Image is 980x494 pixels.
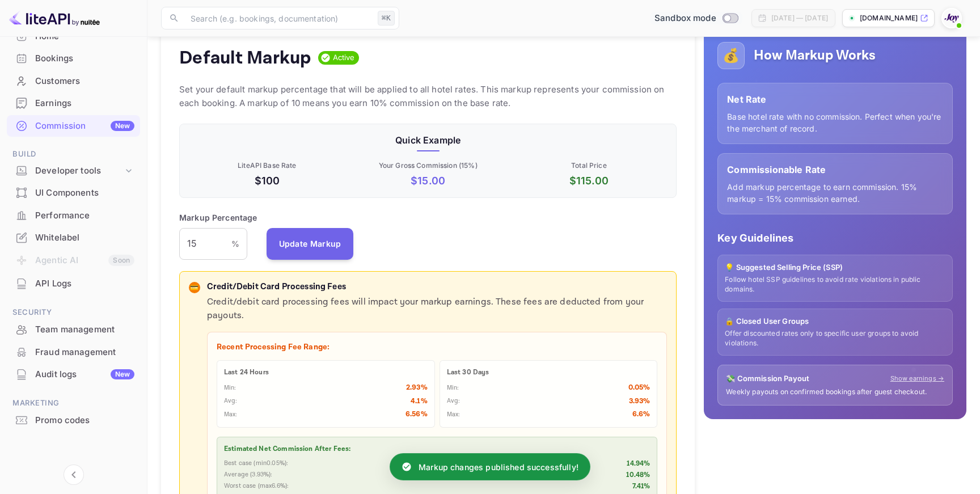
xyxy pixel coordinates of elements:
[7,92,140,113] a: Earnings
[654,12,716,25] span: Sandbox mode
[447,410,461,420] p: Max:
[725,275,945,294] p: Follow hotel SSP guidelines to avoid rate violations in public domains.
[7,409,140,432] div: Promo codes
[35,346,134,359] div: Fraud management
[189,133,667,147] p: Quick Example
[717,230,953,246] p: Key Guidelines
[207,281,667,294] p: Credit/Debit Card Processing Fees
[727,92,943,106] p: Net Rate
[7,26,140,47] a: Home
[727,111,943,134] p: Base hotel rate with no commission. Perfect when you're the merchant of record.
[7,148,140,161] span: Build
[7,364,140,386] div: Audit logsNew
[7,70,140,92] div: Customers
[224,410,238,420] p: Max:
[35,97,134,110] div: Earnings
[771,13,828,23] div: [DATE] — [DATE]
[726,387,944,397] p: Weekly payouts on confirmed bookings after guest checkout.
[35,277,134,290] div: API Logs
[179,47,311,69] h4: Default Markup
[628,382,650,394] p: 0.05 %
[7,341,140,364] div: Fraud management
[632,409,650,420] p: 6.6 %
[7,182,140,204] div: UI Components
[419,461,578,473] p: Markup changes published successfully!
[725,329,945,348] p: Offer discounted rates only to specific user groups to avoid violations.
[7,273,140,295] div: API Logs
[627,459,650,469] p: 14.94 %
[411,396,428,407] p: 4.1 %
[231,238,239,250] p: %
[7,48,140,69] a: Bookings
[632,482,650,492] p: 7.41 %
[217,341,657,353] p: Recent Processing Fee Range:
[727,163,943,176] p: Commissionable Rate
[7,341,140,362] a: Fraud management
[224,368,428,378] p: Last 24 Hours
[35,414,134,427] div: Promo codes
[860,13,918,23] p: [DOMAIN_NAME]
[7,397,140,409] span: Marketing
[447,396,461,406] p: Avg:
[7,70,140,91] a: Customers
[7,364,140,385] a: Audit logsNew
[7,306,140,319] span: Security
[35,75,134,88] div: Customers
[7,161,140,181] div: Developer tools
[207,295,667,323] p: Credit/debit card processing fees will impact your markup earnings. These fees are deducted from ...
[943,9,961,27] img: With Joy
[7,115,140,137] div: CommissionNew
[190,282,198,293] p: 💳
[7,48,140,70] div: Bookings
[64,465,84,485] button: Collapse navigation
[7,227,140,248] a: Whitelabel
[111,121,134,131] div: New
[726,373,809,385] p: 💸 Commission Payout
[9,9,100,27] img: LiteAPI logo
[35,209,134,222] div: Performance
[224,383,236,393] p: Min:
[7,92,140,115] div: Earnings
[7,205,140,227] div: Performance
[267,228,354,260] button: Update Markup
[727,181,943,205] p: Add markup percentage to earn commission. 15% markup = 15% commission earned.
[511,161,668,171] p: Total Price
[224,444,650,454] p: Estimated Net Commission After Fees:
[725,262,945,273] p: 💡 Suggested Selling Price (SSP)
[7,409,140,430] a: Promo codes
[35,323,134,336] div: Team management
[7,273,140,294] a: API Logs
[350,173,506,188] p: $ 15.00
[179,212,257,223] p: Markup Percentage
[35,52,134,65] div: Bookings
[224,470,272,480] p: Average ( 3.93 %):
[7,182,140,203] a: UI Components
[224,482,289,491] p: Worst case (max 6.6 %):
[7,227,140,249] div: Whitelabel
[224,396,238,406] p: Avg:
[7,319,140,341] div: Team management
[406,382,428,394] p: 2.93 %
[650,12,742,25] div: Switch to Production mode
[629,396,650,407] p: 3.93 %
[35,120,134,133] div: Commission
[35,187,134,200] div: UI Components
[7,205,140,226] a: Performance
[754,47,876,65] h5: How Markup Works
[111,369,134,379] div: New
[184,7,373,29] input: Search (e.g. bookings, documentation)
[447,383,459,393] p: Min:
[35,231,134,244] div: Whitelabel
[511,173,668,188] p: $ 115.00
[350,161,506,171] p: Your Gross Commission ( 15 %)
[179,83,677,110] p: Set your default markup percentage that will be applied to all hotel rates. This markup represent...
[328,52,360,64] span: Active
[723,45,740,66] p: 💰
[224,459,288,468] p: Best case (min 0.05 %):
[35,368,134,381] div: Audit logs
[179,228,231,260] input: 0
[378,11,395,26] div: ⌘K
[7,319,140,340] a: Team management
[189,161,345,171] p: LiteAPI Base Rate
[405,409,428,420] p: 6.56 %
